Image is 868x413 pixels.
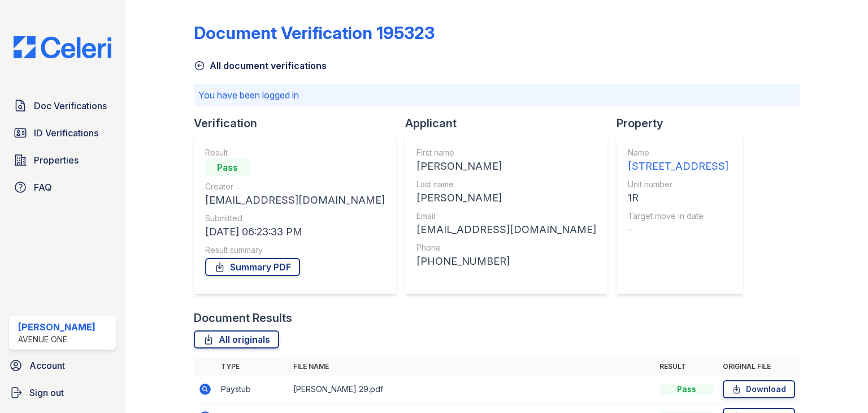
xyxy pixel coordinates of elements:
[821,368,857,402] iframe: chat widget
[628,179,728,190] div: Unit number
[289,376,655,403] td: [PERSON_NAME] 29.pdf
[628,147,728,174] a: Name [STREET_ADDRESS]
[34,126,98,140] span: ID Verifications
[18,334,96,345] div: Avenue One
[205,224,385,240] div: [DATE] 06:23:33 PM
[205,213,385,224] div: Submitted
[216,358,289,376] th: Type
[34,153,79,167] span: Properties
[416,147,596,158] div: First name
[194,330,279,349] a: All originals
[628,210,728,222] div: Target move in date
[194,310,292,326] div: Document Results
[655,358,718,376] th: Result
[9,176,116,199] a: FAQ
[205,181,385,192] div: Creator
[5,354,120,377] a: Account
[628,158,728,174] div: [STREET_ADDRESS]
[5,36,120,58] img: CE_Logo_Blue-a8612792a0a2168367f1c8372b55b34899dd931a85d93a1a3d3e32e68fde9ad4.png
[205,158,250,177] div: Pass
[723,380,795,398] a: Download
[198,88,795,102] p: You have been logged in
[659,384,714,395] div: Pass
[5,381,120,404] a: Sign out
[416,190,596,206] div: [PERSON_NAME]
[416,222,596,238] div: [EMAIL_ADDRESS][DOMAIN_NAME]
[34,99,107,113] span: Doc Verifications
[405,115,617,131] div: Applicant
[18,320,96,334] div: [PERSON_NAME]
[29,386,64,399] span: Sign out
[205,258,300,276] a: Summary PDF
[416,158,596,174] div: [PERSON_NAME]
[216,376,289,403] td: Paystub
[416,179,596,190] div: Last name
[194,115,405,131] div: Verification
[9,94,116,117] a: Doc Verifications
[9,149,116,171] a: Properties
[617,115,752,131] div: Property
[628,222,728,238] div: -
[205,147,385,158] div: Result
[194,23,435,43] div: Document Verification 195323
[628,147,728,158] div: Name
[718,358,800,376] th: Original file
[416,242,596,253] div: Phone
[289,358,655,376] th: File name
[9,122,116,144] a: ID Verifications
[34,180,52,194] span: FAQ
[205,192,385,208] div: [EMAIL_ADDRESS][DOMAIN_NAME]
[205,244,385,256] div: Result summary
[416,253,596,269] div: [PHONE_NUMBER]
[29,359,65,372] span: Account
[628,190,728,206] div: 1R
[416,210,596,222] div: Email
[194,59,327,72] a: All document verifications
